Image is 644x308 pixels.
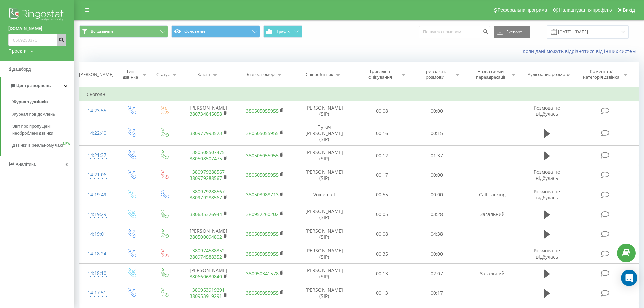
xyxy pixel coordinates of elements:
a: 380500094802 [190,234,222,240]
div: Проекти [8,48,27,54]
td: 00:00 [409,244,464,264]
div: Коментар/категорія дзвінка [581,69,621,80]
a: 380508507475 [190,155,222,162]
span: Розмова не відбулась [534,247,560,260]
div: Співробітник [306,72,333,77]
a: 380505055955 [246,108,279,114]
td: Voicemail [293,185,355,205]
img: Ringostat logo [8,7,66,24]
span: Аналiтика [16,162,36,167]
a: 380635326944 [190,211,222,217]
a: 380974588352 [192,247,225,254]
td: 00:00 [409,101,464,121]
td: 00:17 [355,165,409,185]
a: 380979288567 [190,194,222,201]
span: Дзвінки в реальному часі [12,142,63,149]
td: [PERSON_NAME] (SIP) [293,205,355,224]
a: Дзвінки в реальному часіNEW [12,139,74,151]
a: 380974588352 [190,254,222,260]
div: 14:19:01 [87,228,108,241]
span: Дашборд [12,67,31,72]
td: [PERSON_NAME] [180,101,237,121]
td: 01:37 [409,146,464,165]
a: 380979288567 [192,188,225,195]
td: [PERSON_NAME] [180,224,237,244]
td: 02:07 [409,264,464,283]
td: 00:00 [409,165,464,185]
div: 14:22:40 [87,126,108,140]
div: Тривалість очікування [362,69,399,80]
div: 14:21:37 [87,149,108,162]
a: 380505055955 [246,290,279,296]
a: 380977993523 [190,130,222,136]
span: Реферальна програма [498,7,547,13]
div: Тривалість розмови [417,69,453,80]
a: 380505055955 [246,130,279,136]
td: [PERSON_NAME] (SIP) [293,146,355,165]
a: 380505055955 [246,152,279,159]
div: 14:19:49 [87,188,108,202]
span: Графік [277,29,290,34]
button: Експорт [494,26,530,38]
span: Журнал дзвінків [12,99,48,105]
div: Статус [156,72,170,77]
td: Calltracking [464,185,521,205]
td: 00:12 [355,146,409,165]
span: Вихід [623,7,635,13]
td: 00:00 [409,185,464,205]
a: 380505055955 [246,172,279,178]
a: 380734845058 [190,111,222,117]
a: 380953919291 [190,293,222,299]
td: [PERSON_NAME] (SIP) [293,165,355,185]
span: Налаштування профілю [559,7,612,13]
button: Основний [171,25,260,38]
a: 380660639840 [190,273,222,280]
a: Журнал дзвінків [12,96,74,108]
td: [PERSON_NAME] (SIP) [293,283,355,303]
span: Центр звернень [16,83,51,88]
span: Розмова не відбулась [534,104,560,117]
input: Пошук за номером [8,34,66,46]
a: Звіт про пропущені необроблені дзвінки [12,120,74,139]
div: 14:19:29 [87,208,108,221]
td: [PERSON_NAME] (SIP) [293,101,355,121]
a: Журнал повідомлень [12,108,74,120]
div: Клієнт [197,72,210,77]
td: 03:28 [409,205,464,224]
td: Сьогодні [80,88,639,101]
td: Пугач [PERSON_NAME] (SIP) [293,121,355,146]
td: 00:35 [355,244,409,264]
td: 00:05 [355,205,409,224]
a: 380979288567 [192,169,225,175]
a: 380979288567 [190,175,222,181]
td: 00:08 [355,224,409,244]
div: 14:23:55 [87,104,108,117]
div: [PERSON_NAME] [79,72,113,77]
button: Всі дзвінки [79,25,168,38]
a: 380950341578 [246,270,279,277]
td: [PERSON_NAME] (SIP) [293,244,355,264]
div: Тип дзвінка [121,69,140,80]
a: 380953919291 [192,287,225,293]
span: Журнал повідомлень [12,111,55,118]
td: 00:55 [355,185,409,205]
div: Бізнес номер [247,72,275,77]
td: [PERSON_NAME] (SIP) [293,264,355,283]
div: 14:17:51 [87,286,108,300]
td: Загальний [464,205,521,224]
td: [PERSON_NAME] [180,264,237,283]
td: 00:15 [409,121,464,146]
a: 380503988713 [246,191,279,198]
a: [DOMAIN_NAME] [8,25,66,32]
input: Пошук за номером [419,26,490,38]
a: 380505055955 [246,231,279,237]
td: [PERSON_NAME] (SIP) [293,224,355,244]
a: 380505055955 [246,251,279,257]
div: Open Intercom Messenger [621,270,637,286]
span: Розмова не відбулась [534,188,560,201]
td: 04:38 [409,224,464,244]
div: 14:21:06 [87,168,108,182]
a: 380952260202 [246,211,279,217]
td: 00:13 [355,264,409,283]
div: 14:18:10 [87,267,108,280]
